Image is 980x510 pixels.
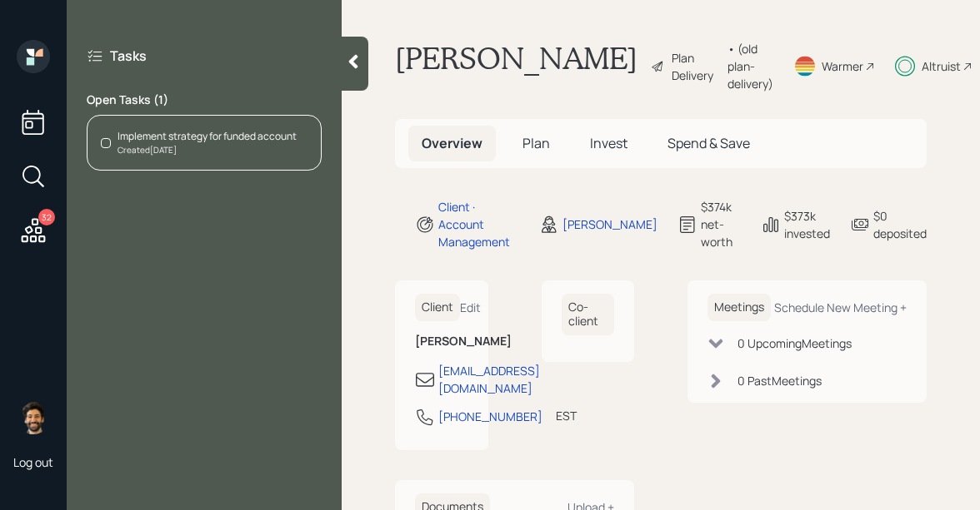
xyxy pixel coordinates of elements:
[17,401,50,434] img: eric-schwartz-headshot.png
[774,300,907,315] div: Schedule New Meeting +
[727,40,773,92] div: • (old plan-delivery)
[438,408,542,425] div: [PHONE_NUMBER]
[117,144,297,156] div: Created [DATE]
[822,57,863,75] div: Warmer
[395,40,637,92] h1: [PERSON_NAME]
[590,134,627,152] span: Invest
[422,134,482,152] span: Overview
[415,334,468,349] h6: [PERSON_NAME]
[110,47,147,65] label: Tasks
[117,129,297,144] div: Implement strategy for funded account
[707,294,771,321] h6: Meetings
[737,334,852,352] div: 0 Upcoming Meeting s
[701,198,741,250] div: $374k net-worth
[562,294,615,335] h6: Co-client
[922,57,961,75] div: Altruist
[873,207,927,242] div: $0 deposited
[737,372,822,389] div: 0 Past Meeting s
[38,209,55,225] div: 32
[562,215,657,233] div: [PERSON_NAME]
[438,362,540,397] div: [EMAIL_ADDRESS][DOMAIN_NAME]
[13,454,53,470] div: Log out
[87,92,322,108] label: Open Tasks ( 1 )
[415,294,460,321] h6: Client
[672,49,719,84] div: Plan Delivery
[460,300,481,315] div: Edit
[522,134,550,152] span: Plan
[667,134,750,152] span: Spend & Save
[784,207,830,242] div: $373k invested
[438,198,519,250] div: Client · Account Management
